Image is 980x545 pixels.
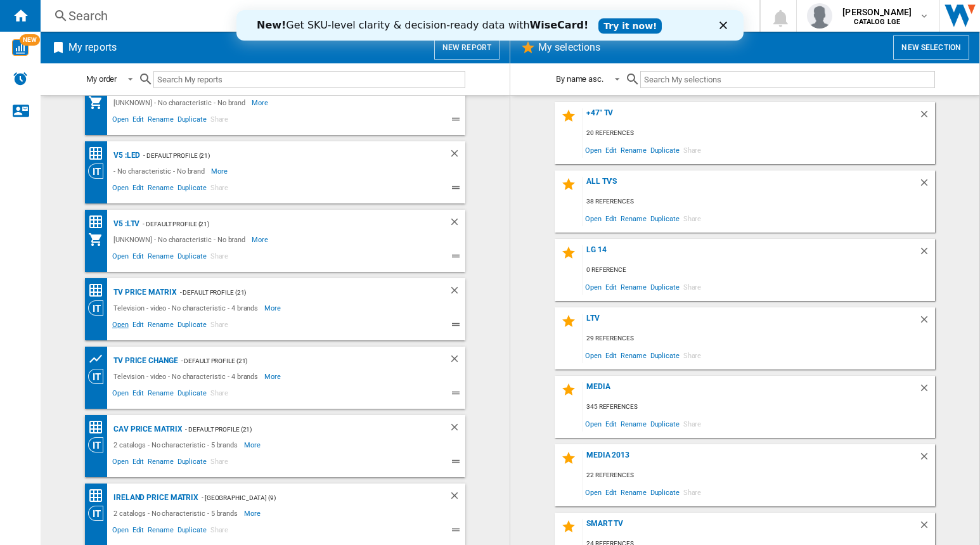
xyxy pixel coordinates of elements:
[648,278,681,295] span: Duplicate
[842,6,912,18] span: [PERSON_NAME]
[88,163,110,179] div: Category View
[139,216,423,232] div: - Default profile (21)
[603,415,619,432] span: Edit
[619,141,648,158] span: Rename
[583,210,603,227] span: Open
[88,146,110,162] div: Price Matrix
[131,113,146,129] span: Edit
[146,182,175,197] span: Rename
[449,216,465,232] div: Delete
[449,421,465,437] div: Delete
[603,210,619,227] span: Edit
[146,524,175,539] span: Rename
[209,387,231,402] span: Share
[893,35,969,60] button: New selection
[603,347,619,364] span: Edit
[176,182,209,197] span: Duplicate
[140,148,423,163] div: - Default profile (21)
[244,437,262,452] span: More
[110,421,182,437] div: CAV price matrix
[483,11,496,19] div: Close
[176,387,209,402] span: Duplicate
[919,382,935,399] div: Delete
[583,141,603,158] span: Open
[88,95,110,110] div: My Assortment
[88,488,110,504] div: Price Matrix
[110,387,131,402] span: Open
[583,314,919,331] div: LTV
[176,113,209,129] span: Duplicate
[146,319,175,334] span: Rename
[131,524,146,539] span: Edit
[648,347,681,364] span: Duplicate
[583,347,603,364] span: Open
[110,369,264,384] div: Television - video - No characteristic - 4 brands
[583,484,603,501] span: Open
[110,163,211,179] div: - No characteristic - No brand
[619,347,648,364] span: Rename
[146,113,175,129] span: Rename
[252,95,270,110] span: More
[176,524,209,539] span: Duplicate
[603,278,619,295] span: Edit
[619,484,648,501] span: Rename
[556,74,603,84] div: By name asc.
[110,506,244,521] div: 2 catalogs - No characteristic - 5 brands
[13,71,28,86] img: alerts-logo.svg
[449,148,465,163] div: Delete
[88,300,110,316] div: Category View
[176,250,209,266] span: Duplicate
[110,250,131,266] span: Open
[110,216,139,232] div: V5 :LTV
[583,451,919,468] div: MEDIA 2013
[583,278,603,295] span: Open
[110,113,131,129] span: Open
[640,71,935,88] input: Search My selections
[681,415,704,432] span: Share
[264,300,283,316] span: More
[209,250,231,266] span: Share
[110,232,252,247] div: [UNKNOWN] - No characteristic - No brand
[131,387,146,402] span: Edit
[449,285,465,300] div: Delete
[619,415,648,432] span: Rename
[583,415,603,432] span: Open
[88,420,110,435] div: Price Matrix
[919,314,935,331] div: Delete
[131,319,146,334] span: Edit
[110,300,264,316] div: Television - video - No characteristic - 4 brands
[182,421,423,437] div: - Default profile (21)
[110,437,244,452] div: 2 catalogs - No characteristic - 5 brands
[110,285,177,300] div: TV price matrix
[176,456,209,471] span: Duplicate
[146,387,175,402] span: Rename
[919,245,935,262] div: Delete
[12,39,29,56] img: wise-card.svg
[583,399,935,415] div: 345 references
[209,182,231,197] span: Share
[264,369,283,384] span: More
[209,113,231,129] span: Share
[177,285,423,300] div: - Default profile (21)
[919,108,935,125] div: Delete
[178,353,423,369] div: - Default profile (21)
[919,519,935,536] div: Delete
[88,283,110,298] div: Price Matrix
[648,141,681,158] span: Duplicate
[20,34,40,46] span: NEW
[449,353,465,369] div: Delete
[88,232,110,247] div: My Assortment
[807,3,832,29] img: profile.jpg
[131,456,146,471] span: Edit
[146,456,175,471] span: Rename
[583,177,919,194] div: ALL TV's
[919,451,935,468] div: Delete
[110,182,131,197] span: Open
[176,319,209,334] span: Duplicate
[244,506,262,521] span: More
[110,353,178,369] div: TV price change
[88,214,110,230] div: Price Matrix
[648,484,681,501] span: Duplicate
[603,141,619,158] span: Edit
